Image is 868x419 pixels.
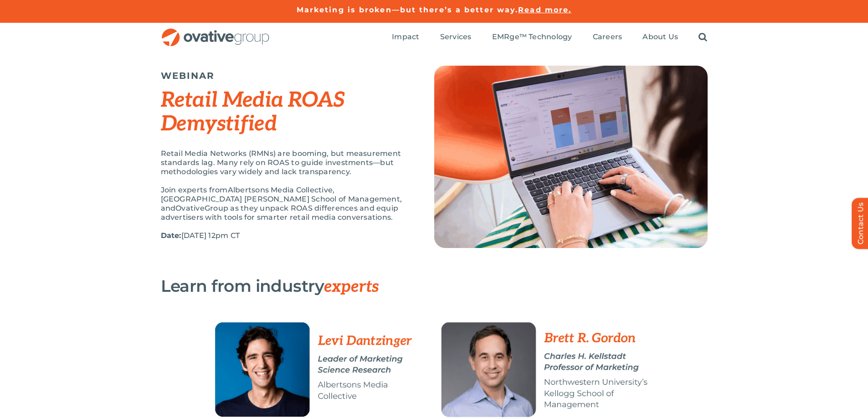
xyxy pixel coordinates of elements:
[642,32,678,42] a: About Us
[593,32,622,42] a: Careers
[699,32,707,42] a: Search
[297,5,519,14] a: Marketing is broken—but there’s a better way.
[161,27,270,36] a: OG_Full_horizontal_RGB
[492,32,572,41] span: EMRge™ Technology
[161,88,345,137] em: Retail Media ROAS Demystified
[642,32,678,41] span: About Us
[161,204,399,222] span: Group as they unpack ROAS differences and equip advertisers with tools for smarter retail media c...
[593,32,622,41] span: Careers
[161,231,181,240] strong: Date:
[161,186,402,212] span: Albertsons Media Collective, [GEOGRAPHIC_DATA] [PERSON_NAME] School of Management, and
[434,66,708,248] img: Top Image (2)
[161,277,662,296] h3: Learn from industry
[392,32,419,41] span: Impact
[175,204,205,212] span: Ovative
[492,32,572,42] a: EMRge™ Technology
[324,277,379,297] span: experts
[518,5,571,14] a: Read more.
[161,231,411,240] p: [DATE] 12pm CT
[440,32,472,42] a: Services
[161,70,411,81] h5: WEBINAR
[440,32,472,41] span: Services
[392,23,707,52] nav: Menu
[392,32,419,42] a: Impact
[161,149,411,176] p: Retail Media Networks (RMNs) are booming, but measurement standards lag. Many rely on ROAS to gui...
[161,186,411,222] p: Join experts from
